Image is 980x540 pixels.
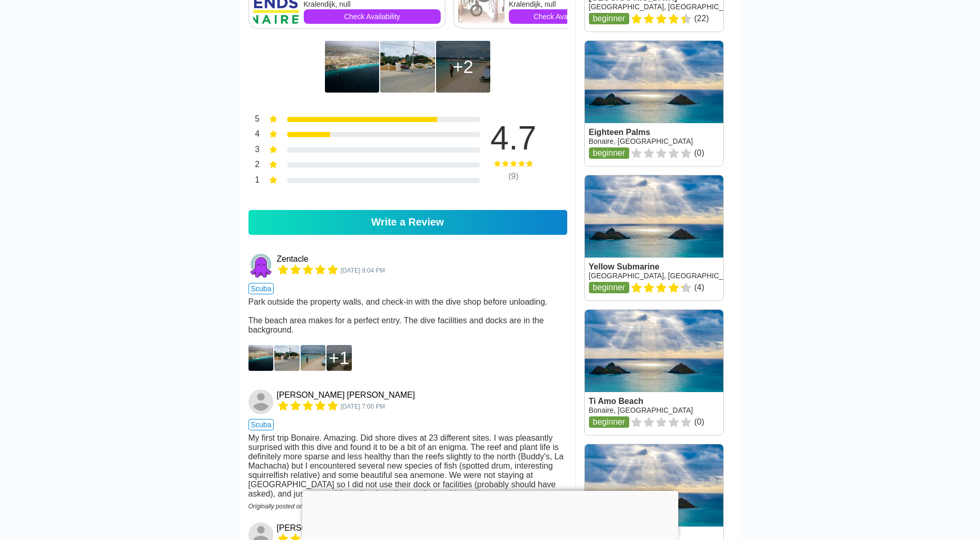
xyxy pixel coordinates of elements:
a: [GEOGRAPHIC_DATA], [GEOGRAPHIC_DATA] [589,3,743,11]
img: D003903.JPG [301,345,326,371]
img: d003314.jpg [248,345,274,371]
img: Brad Stan [248,389,273,414]
span: 5870 [341,267,385,274]
div: 1 [248,174,260,188]
div: Park outside the property walls, and check-in with the dive shop before unloading. The beach area... [248,297,567,335]
img: Zentacle [248,253,273,278]
div: 5 [248,113,260,127]
a: [PERSON_NAME] [PERSON_NAME] [277,391,415,400]
div: 3 [248,144,260,157]
div: My first trip Bonaire. Amazing. Did shore dives at 23 different sites. I was pleasantly surprised... [248,433,567,499]
img: D003902.JPG [274,345,300,371]
a: Check Availability [304,9,441,24]
a: Brad Stan [248,389,275,414]
a: Check Availability [509,9,614,24]
a: Zentacle [248,253,275,278]
iframe: Advertisement [302,491,678,537]
a: Write a Review [248,210,567,235]
div: 4.7 [475,122,552,155]
a: Zentacle [277,254,308,264]
div: ( 9 ) [475,172,552,181]
a: [GEOGRAPHIC_DATA], [GEOGRAPHIC_DATA] [589,272,743,280]
span: scuba [248,283,274,294]
img: Calabas Reef [325,41,379,93]
div: 2 [248,159,260,172]
div: 1 [329,348,349,368]
div: 2 [453,56,473,77]
span: 5016 [341,403,385,410]
span: scuba [248,419,274,430]
a: Bonaire, [GEOGRAPHIC_DATA] [589,406,693,414]
div: 4 [248,128,260,142]
a: [PERSON_NAME] [277,523,345,533]
div: Originally posted on [DOMAIN_NAME] [248,503,567,510]
a: Bonaire, [GEOGRAPHIC_DATA] [589,137,693,145]
img: Park outside the property walls, and check-in with the dive shop before unloading. [380,41,434,93]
